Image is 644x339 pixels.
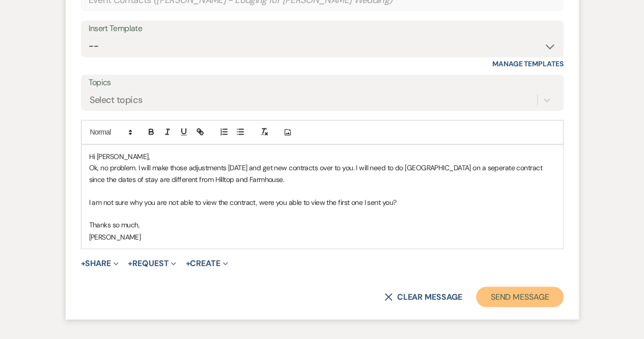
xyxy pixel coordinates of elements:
button: Send Message [476,286,563,307]
label: Topics [89,75,556,90]
p: Ok, no problem. I will make those adjustments [DATE] and get new contracts over to you. I will ne... [89,162,555,185]
p: Hi [PERSON_NAME], [89,151,555,162]
button: Clear message [384,293,462,301]
p: Thanks so much, [89,219,555,230]
div: Select topics [90,93,143,107]
button: Share [81,259,119,267]
span: + [128,259,132,267]
button: Request [128,259,176,267]
p: [PERSON_NAME] [89,231,555,242]
div: Insert Template [89,21,556,36]
a: Manage Templates [492,59,564,68]
span: + [81,259,86,267]
span: + [185,259,190,267]
button: Create [185,259,228,267]
p: I am not sure why you are not able to view the contract, were you able to view the first one I se... [89,197,555,208]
